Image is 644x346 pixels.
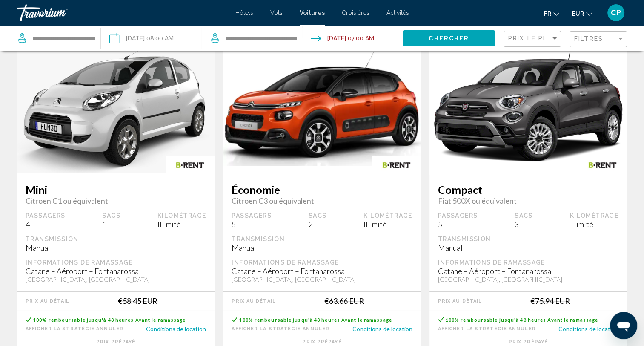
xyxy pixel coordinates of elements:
iframe: Bouton de lancement de la fenêtre de messagerie [610,312,637,339]
span: Chercher [429,35,469,42]
div: Illimité [570,219,618,229]
div: Catane – Aéroport – Fontanarossa [232,266,412,276]
div: Kilométrage [570,212,618,219]
div: Prix au détail [438,298,482,304]
button: Conditions de location [352,325,412,333]
div: Sacs [309,212,327,219]
div: €58.45 EUR [118,296,157,306]
a: Vols [270,9,283,16]
div: Kilométrage [157,212,206,219]
div: Sacs [515,212,533,219]
div: Manual [438,243,618,252]
img: primary.png [429,41,627,172]
button: Drop-off date: Sep 17, 2025 07:00 AM [311,26,374,51]
span: EUR [572,10,584,17]
img: B-RENT [166,156,215,175]
span: 100% remboursable jusqu'à 48 heures Avant le ramassage [239,317,392,323]
span: CP [611,9,621,17]
button: Filter [570,31,627,48]
a: Hôtels [235,9,253,16]
span: Fiat 500X ou équivalent [438,196,618,205]
button: Conditions de location [146,325,206,333]
button: Afficher la stratégie Annuler [438,325,536,333]
div: Sacs [102,212,120,219]
div: Informations de ramassage [438,259,618,266]
div: Illimité [364,219,412,229]
div: 2 [309,219,327,229]
div: Catane – Aéroport – Fontanarossa [26,266,206,276]
button: Afficher la stratégie Annuler [26,325,123,333]
div: Manual [232,243,412,252]
div: [GEOGRAPHIC_DATA], [GEOGRAPHIC_DATA] [438,276,618,283]
button: Change currency [572,7,592,20]
span: 100% remboursable jusqu'à 48 heures Avant le ramassage [33,317,186,323]
button: Conditions de location [558,325,618,333]
span: Mini [26,183,206,196]
img: primary.png [17,40,215,173]
div: Passagers [232,212,272,219]
div: Transmission [438,235,618,243]
span: Compact [438,183,618,196]
div: 4 [26,219,66,229]
a: Croisières [342,9,369,16]
button: Chercher [403,30,495,46]
div: Transmission [26,235,206,243]
div: 3 [515,219,533,229]
span: Citroen C1 ou équivalent [26,196,206,205]
button: Pickup date: Sep 13, 2025 08:00 AM [109,26,174,51]
span: Prix ​​le plus bas [508,35,574,42]
div: [GEOGRAPHIC_DATA], [GEOGRAPHIC_DATA] [26,276,206,283]
div: Passagers [26,212,66,219]
div: Passagers [438,212,478,219]
img: primary.png [223,47,421,166]
button: User Menu [605,4,627,22]
a: Travorium [17,4,227,21]
div: Informations de ramassage [26,259,206,266]
span: fr [544,10,551,17]
span: Filtres [574,35,603,42]
div: Catane – Aéroport – Fontanarossa [438,266,618,276]
div: Prix au détail [232,298,275,304]
div: €75.94 EUR [530,296,570,306]
span: 100% remboursable jusqu'à 48 heures Avant le ramassage [446,317,598,323]
a: Activités [386,9,409,16]
a: Voitures [300,9,325,16]
div: Prix au détail [26,298,69,304]
span: Citroen C3 ou équivalent [232,196,412,205]
div: €63.66 EUR [324,296,364,306]
img: B-RENT [578,156,627,175]
div: 1 [102,219,120,229]
div: 5 [438,219,478,229]
div: Prix ​​prépayé [26,339,206,345]
div: Illimité [157,219,206,229]
div: 5 [232,219,272,229]
div: Kilométrage [364,212,412,219]
div: [GEOGRAPHIC_DATA], [GEOGRAPHIC_DATA] [232,276,412,283]
button: Afficher la stratégie Annuler [232,325,329,333]
span: Économie [232,183,412,196]
div: Informations de ramassage [232,259,412,266]
button: Change language [544,7,559,20]
div: Manual [26,243,206,252]
div: Prix ​​prépayé [438,339,618,345]
div: Transmission [232,235,412,243]
mat-select: Sort by [508,35,558,43]
img: B-RENT [372,156,421,175]
div: Prix ​​prépayé [232,339,412,345]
